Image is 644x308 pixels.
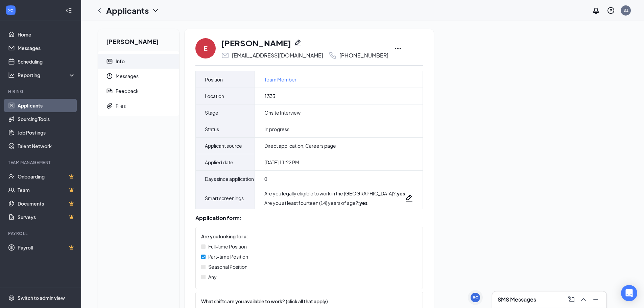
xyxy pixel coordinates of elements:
[221,51,229,60] svg: Email
[232,52,323,59] div: [EMAIL_ADDRESS][DOMAIN_NAME]
[208,273,217,281] span: Any
[264,190,405,197] div: Are you legally eligible to work in the [GEOGRAPHIC_DATA]? :
[208,253,248,260] span: Part-time Position
[578,294,589,305] button: ChevronUp
[205,109,218,117] span: Stage
[106,88,113,94] svg: Report
[18,197,75,210] a: DocumentsCrown
[359,200,367,206] strong: yes
[106,102,113,109] svg: Paperclip
[201,233,248,240] span: Are you looking for a:
[264,93,275,99] span: 1333
[498,296,536,303] h3: SMS Messages
[201,298,328,305] span: What shifts are you available to work? (click all that apply)
[264,159,299,166] span: [DATE] 11:22 PM
[8,160,74,165] div: Team Management
[397,190,405,196] strong: yes
[8,89,74,94] div: Hiring
[329,51,337,60] svg: Phone
[205,142,242,150] span: Applicant source
[405,194,413,202] svg: Pencil
[106,73,113,79] svg: Clock
[592,295,600,304] svg: Minimize
[339,52,388,59] div: [PHONE_NUMBER]
[65,7,72,14] svg: Collapse
[473,295,478,301] div: BC
[18,112,75,126] a: Sourcing Tools
[116,69,174,84] span: Messages
[221,37,291,49] h1: [PERSON_NAME]
[205,125,219,133] span: Status
[394,44,402,52] svg: Ellipses
[590,294,601,305] button: Minimize
[18,210,75,224] a: SurveysCrown
[264,76,296,83] a: Team Member
[204,44,208,53] div: E
[18,126,75,139] a: Job Postings
[607,6,615,15] svg: QuestionInfo
[567,295,575,304] svg: ComposeMessage
[18,99,75,112] a: Applicants
[18,170,75,183] a: OnboardingCrown
[566,294,577,305] button: ComposeMessage
[205,75,223,84] span: Position
[106,58,113,65] svg: ContactCard
[18,294,65,301] div: Switch to admin view
[592,6,600,15] svg: Notifications
[208,263,247,270] span: Seasonal Position
[98,29,179,51] h2: [PERSON_NAME]
[116,88,139,94] div: Feedback
[264,126,289,133] span: In progress
[623,7,628,13] div: S1
[18,41,75,55] a: Messages
[18,55,75,68] a: Scheduling
[18,28,75,41] a: Home
[106,5,149,16] h1: Applicants
[264,142,336,149] span: Direct application, Careers page
[264,109,301,116] span: Onsite Interview
[98,69,179,84] a: ClockMessages
[264,199,405,206] div: Are you at least fourteen (14) years of age? :
[8,231,74,236] div: Payroll
[98,84,179,98] a: ReportFeedback
[151,6,160,15] svg: ChevronDown
[195,215,423,221] div: Application form:
[208,243,247,250] span: Full-time Position
[621,285,637,301] div: Open Intercom Messenger
[205,92,224,100] span: Location
[8,72,15,78] svg: Analysis
[205,158,233,166] span: Applied date
[98,98,179,113] a: PaperclipFiles
[294,39,302,47] svg: Pencil
[18,183,75,197] a: TeamCrown
[264,175,267,182] span: 0
[98,54,179,69] a: ContactCardInfo
[18,241,75,254] a: PayrollCrown
[205,175,254,183] span: Days since application
[116,58,125,65] div: Info
[579,295,588,304] svg: ChevronUp
[7,7,14,14] svg: WorkstreamLogo
[8,294,15,301] svg: Settings
[205,194,244,202] span: Smart screenings
[95,6,103,15] svg: ChevronLeft
[18,72,76,78] div: Reporting
[18,139,75,153] a: Talent Network
[116,102,126,109] div: Files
